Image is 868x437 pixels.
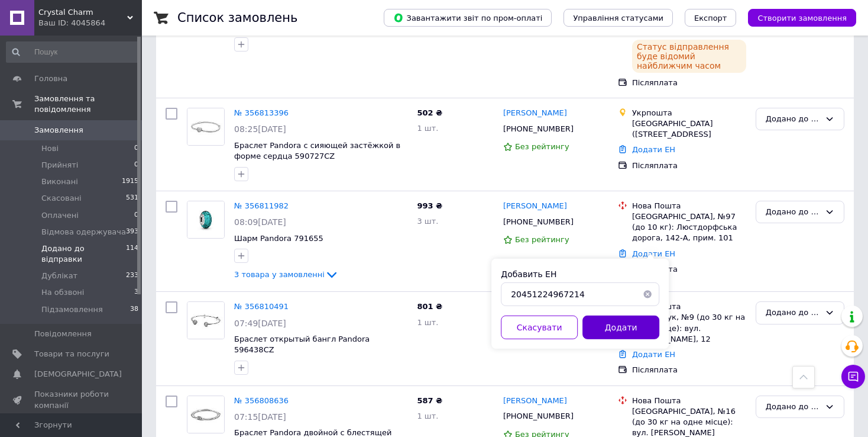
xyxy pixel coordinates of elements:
[234,201,289,210] a: № 356811982
[126,271,138,281] span: 233
[766,206,820,218] div: Додано до відправки
[515,142,569,151] span: Без рейтингу
[41,193,82,204] span: Скасовані
[41,227,126,237] span: Відмова одержувача
[34,125,83,136] span: Замовлення
[632,350,675,359] a: Додати ЕН
[632,301,746,312] div: Нова Пошта
[417,302,442,311] span: 801 ₴
[41,287,84,298] span: На обзвоні
[126,243,138,265] span: 114
[41,143,59,154] span: Нові
[187,302,224,339] img: Фото товару
[632,201,746,211] div: Нова Пошта
[134,143,138,154] span: 0
[38,18,142,28] div: Ваш ID: 4045864
[187,108,225,146] a: Фото товару
[234,270,325,279] span: 3 товара у замовленні
[766,113,820,126] div: Додано до відправки
[636,282,659,306] button: Очистить
[234,335,370,355] span: Браслет открытый бангл Pandora 596438CZ
[384,9,552,27] button: Завантажити звіт по пром-оплаті
[766,401,820,413] div: Додано до відправки
[632,40,746,73] div: Статус відправлення буде відомий найближчим часом
[187,108,224,145] img: Фото товару
[694,14,727,23] span: Експорт
[632,118,746,140] div: [GEOGRAPHIC_DATA] ([STREET_ADDRESS]
[736,13,856,22] a: Створити замовлення
[34,94,142,115] span: Замовлення та повідомлення
[134,210,138,221] span: 0
[234,302,289,311] a: № 356810491
[503,108,567,119] a: [PERSON_NAME]
[632,160,746,171] div: Післяплата
[41,176,78,187] span: Виконані
[632,312,746,345] div: Кременчук, №9 (до 30 кг на одне місце): вул. [PERSON_NAME], 12
[41,160,78,171] span: Прийняті
[234,124,286,134] span: 08:25[DATE]
[130,304,138,315] span: 38
[632,249,675,258] a: Додати ЕН
[6,41,140,63] input: Пошук
[187,201,224,238] img: Фото товару
[134,160,138,171] span: 0
[501,409,576,424] div: [PHONE_NUMBER]
[417,217,438,226] span: 3 шт.
[515,235,569,244] span: Без рейтингу
[503,396,567,407] a: [PERSON_NAME]
[841,365,865,388] button: Чат з покупцем
[187,301,225,339] a: Фото товару
[234,108,289,117] a: № 356813396
[632,264,746,275] div: Післяплата
[563,9,673,27] button: Управління статусами
[501,316,578,339] button: Скасувати
[582,316,659,339] button: Додати
[41,243,126,265] span: Додано до відправки
[632,145,675,154] a: Додати ЕН
[632,78,746,88] div: Післяплата
[234,319,286,328] span: 07:49[DATE]
[417,124,438,133] span: 1 шт.
[632,108,746,118] div: Укрпошта
[234,396,289,405] a: № 356808636
[501,269,556,279] label: Добавить ЕН
[501,121,576,137] div: [PHONE_NUMBER]
[632,365,746,375] div: Післяплата
[503,201,567,212] a: [PERSON_NAME]
[187,396,225,433] a: Фото товару
[177,11,297,25] h1: Список замовлень
[34,349,109,359] span: Товари та послуги
[417,318,438,327] span: 1 шт.
[685,9,737,27] button: Експорт
[234,270,339,279] a: 3 товара у замовленні
[757,14,847,23] span: Створити замовлення
[38,7,127,18] span: Crystal Charm
[122,176,138,187] span: 1915
[234,412,286,422] span: 07:15[DATE]
[41,304,103,315] span: Підзамовлення
[41,271,77,281] span: Дублікат
[34,73,67,84] span: Головна
[417,412,438,420] span: 1 шт.
[34,389,109,410] span: Показники роботи компанії
[187,201,225,239] a: Фото товару
[766,307,820,319] div: Додано до відправки
[632,211,746,244] div: [GEOGRAPHIC_DATA], №97 (до 10 кг): Люстдорфська дорога, 142-А, прим. 101
[234,141,400,161] a: Браслет Pandora с сияющей застёжкой в форме сердца 590727CZ
[748,9,856,27] button: Створити замовлення
[417,201,442,210] span: 993 ₴
[126,227,138,237] span: 393
[41,210,79,221] span: Оплачені
[501,214,576,230] div: [PHONE_NUMBER]
[573,14,663,23] span: Управління статусами
[234,217,286,227] span: 08:09[DATE]
[417,108,442,117] span: 502 ₴
[187,396,224,433] img: Фото товару
[417,396,442,405] span: 587 ₴
[234,234,323,243] a: Шарм Pandora 791655
[632,396,746,406] div: Нова Пошта
[134,287,138,298] span: 3
[126,193,138,204] span: 531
